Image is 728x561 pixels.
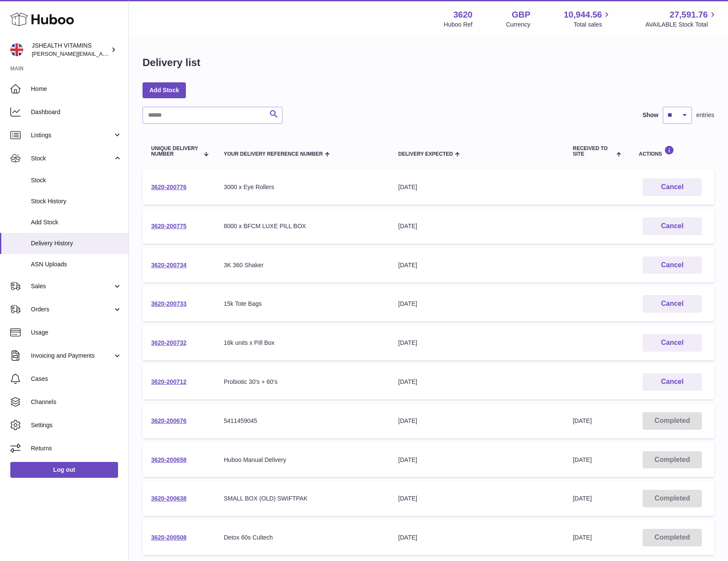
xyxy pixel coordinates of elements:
[31,197,122,205] span: Stock History
[224,417,381,425] div: 5411459045
[512,9,530,21] strong: GBP
[643,111,658,119] label: Show
[224,300,381,308] div: 15k Tote Bags
[224,339,381,347] div: 16k units x PIll Box
[31,176,122,184] span: Stock
[151,146,199,157] span: Unique Delivery Number
[506,21,531,29] div: Currency
[31,218,122,226] span: Add Stock
[224,261,381,269] div: 3K 360 Shaker
[564,9,602,21] span: 10,944.56
[398,300,556,308] div: [DATE]
[224,151,323,157] span: Your Delivery Reference Number
[643,334,702,352] button: Cancel
[224,222,381,230] div: 8000 x BFCM LUXE PILL BOX
[31,154,113,163] span: Stock
[31,282,113,290] span: Sales
[643,295,702,313] button: Cancel
[453,9,473,21] strong: 3620
[564,9,612,29] a: 10,944.56 Total sales
[224,495,381,503] div: SMALL BOX (OLD) SWIFTPAK
[151,184,187,190] a: 3620-200776
[643,373,702,391] button: Cancel
[573,456,591,463] span: [DATE]
[224,183,381,191] div: 3000 x Eye Rollers
[151,378,187,385] a: 3620-200712
[643,217,702,235] button: Cancel
[31,85,122,93] span: Home
[143,82,186,98] a: Add Stock
[398,378,556,386] div: [DATE]
[224,378,381,386] div: Probiotic 30’s + 60’s
[151,223,187,229] a: 3620-200775
[444,21,473,29] div: Huboo Ref
[573,146,614,157] span: Received to Site
[645,21,718,29] span: AVAILABLE Stock Total
[10,462,118,477] a: Log out
[31,352,113,360] span: Invoicing and Payments
[573,534,591,541] span: [DATE]
[151,456,187,463] a: 3620-200658
[151,534,187,541] a: 3620-200508
[31,108,122,116] span: Dashboard
[151,262,187,268] a: 3620-200734
[398,151,453,157] span: Delivery Expected
[670,9,708,21] span: 27,591.76
[31,131,113,139] span: Listings
[573,21,612,29] span: Total sales
[643,256,702,274] button: Cancel
[32,50,172,57] span: [PERSON_NAME][EMAIL_ADDRESS][DOMAIN_NAME]
[151,417,187,424] a: 3620-200676
[398,534,556,542] div: [DATE]
[398,495,556,503] div: [DATE]
[643,178,702,196] button: Cancel
[151,300,187,307] a: 3620-200733
[31,329,122,337] span: Usage
[224,534,381,542] div: Detox 60s Cultech
[31,260,122,268] span: ASN Uploads
[151,495,187,502] a: 3620-200638
[143,56,200,69] h1: Delivery list
[398,222,556,230] div: [DATE]
[398,183,556,191] div: [DATE]
[31,305,113,314] span: Orders
[31,421,122,429] span: Settings
[573,417,591,424] span: [DATE]
[31,398,122,406] span: Channels
[573,495,591,502] span: [DATE]
[696,111,714,119] span: entries
[645,9,718,29] a: 27,591.76 AVAILABLE Stock Total
[224,456,381,464] div: Huboo Manual Delivery
[398,456,556,464] div: [DATE]
[31,444,122,452] span: Returns
[398,417,556,425] div: [DATE]
[31,239,122,247] span: Delivery History
[32,42,109,58] div: JSHEALTH VITAMINS
[398,339,556,347] div: [DATE]
[639,145,706,157] div: Actions
[31,375,122,383] span: Cases
[398,261,556,269] div: [DATE]
[151,339,187,346] a: 3620-200732
[10,43,23,56] img: francesca@jshealthvitamins.com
